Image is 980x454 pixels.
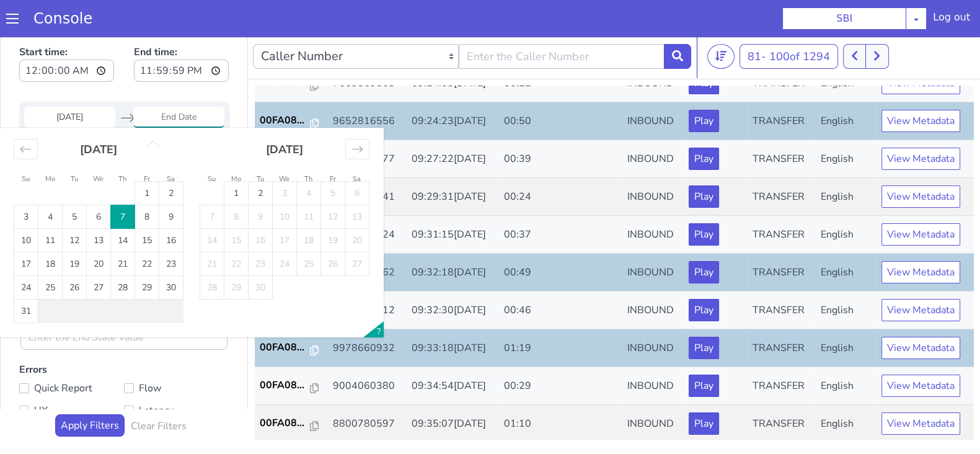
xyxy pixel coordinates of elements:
[407,144,499,182] td: 09:29:31[DATE]
[135,195,159,218] td: Choose Friday, August 15, 2025 as your check-out date. It’s available.
[38,195,63,218] td: Choose Monday, August 11, 2025 as your check-out date. It’s available.
[815,68,876,106] td: English
[881,151,960,174] button: View Metadata
[748,68,815,106] td: TRANSFER
[622,371,684,409] td: INBOUND
[200,242,224,265] td: Not available. Sunday, September 28, 2025
[689,265,719,287] button: Play
[167,140,175,149] small: Sa
[20,291,227,316] input: Enter the End State Value
[739,10,838,35] button: 81- 100of 1294
[622,68,684,106] td: INBOUND
[80,108,117,123] strong: [DATE]
[498,371,622,409] td: 01:10
[815,257,876,295] td: English
[111,218,135,242] td: Choose Thursday, August 21, 2025 as your check-out date. It’s available.
[881,189,960,211] button: View Metadata
[279,140,289,149] small: We
[38,242,63,265] td: Choose Monday, August 25, 2025 as your check-out date. It’s available.
[748,333,815,371] td: TRANSFER
[297,148,321,171] td: Not available. Thursday, September 4, 2025
[622,220,684,257] td: INBOUND
[224,195,249,218] td: Not available. Monday, September 15, 2025
[815,220,876,257] td: English
[498,106,622,144] td: 00:39
[321,195,345,218] td: Not available. Friday, September 19, 2025
[321,218,345,242] td: Not available. Friday, September 26, 2025
[131,386,187,398] h6: Clear Filters
[407,68,499,106] td: 09:24:23[DATE]
[124,345,229,363] label: Flow
[689,76,719,98] button: Play
[815,182,876,220] td: English
[135,242,159,265] td: Choose Friday, August 29, 2025 as your check-out date. It’s available.
[19,7,114,51] label: Start time:
[260,306,311,321] p: 00FA08...
[19,10,107,27] a: Console
[249,171,273,195] td: Not available. Tuesday, September 9, 2025
[345,105,369,125] div: Move forward to switch to the next month.
[14,105,38,125] div: Move backward to switch to the previous month.
[257,140,264,149] small: Tu
[304,140,312,149] small: Th
[19,345,124,363] label: Quick Report
[231,140,241,149] small: Mo
[111,242,135,265] td: Choose Thursday, August 28, 2025 as your check-out date. It’s available.
[224,148,249,171] td: Choose Monday, September 1, 2025 as your check-out date. It’s available.
[459,10,664,35] input: Enter the Caller Number
[260,381,311,396] p: 00FA08...
[224,171,249,195] td: Not available. Monday, September 8, 2025
[208,140,216,149] small: Su
[200,218,224,242] td: Not available. Sunday, September 21, 2025
[159,242,183,265] td: Choose Saturday, August 30, 2025 as your check-out date. It’s available.
[815,333,876,371] td: English
[118,140,126,149] small: Th
[159,171,183,195] td: Choose Saturday, August 9, 2025 as your check-out date. It’s available.
[748,371,815,409] td: TRANSFER
[260,306,323,321] a: 00FA08...
[135,218,159,242] td: Choose Friday, August 22, 2025 as your check-out date. It’s available.
[363,287,384,303] button: Open the keyboard shortcuts panel.
[377,292,381,303] span: ?
[407,220,499,257] td: 09:32:18[DATE]
[881,303,960,325] button: View Metadata
[200,171,224,195] td: Not available. Sunday, September 7, 2025
[144,140,150,149] small: Fr
[63,171,87,195] td: Choose Tuesday, August 5, 2025 as your check-out date. It’s available.
[769,15,830,30] span: 100 of 1294
[273,171,297,195] td: Not available. Wednesday, September 10, 2025
[815,295,876,333] td: English
[19,25,114,48] input: Start time:
[14,218,38,242] td: Choose Sunday, August 17, 2025 as your check-out date. It’s available.
[321,148,345,171] td: Not available. Friday, September 5, 2025
[689,227,719,249] button: Play
[689,113,719,136] button: Play
[815,371,876,409] td: English
[407,182,499,220] td: 09:31:15[DATE]
[345,171,369,195] td: Not available. Saturday, September 13, 2025
[748,144,815,182] td: TRANSFER
[135,148,159,171] td: Choose Friday, August 1, 2025 as your check-out date. It’s available.
[87,242,111,265] td: Choose Wednesday, August 27, 2025 as your check-out date. It’s available.
[260,344,311,358] p: 00FA08...
[297,195,321,218] td: Not available. Thursday, September 18, 2025
[748,220,815,257] td: TRANSFER
[63,195,87,218] td: Choose Tuesday, August 12, 2025 as your check-out date. It’s available.
[622,106,684,144] td: INBOUND
[134,25,229,48] input: End time:
[330,140,336,149] small: Fr
[689,189,719,211] button: Play
[297,171,321,195] td: Not available. Thursday, September 11, 2025
[14,195,38,218] td: Choose Sunday, August 10, 2025 as your check-out date. It’s available.
[260,79,323,94] a: 00FA08...
[260,381,323,396] a: 00FA08...
[71,140,78,149] small: Tu
[38,218,63,242] td: Choose Monday, August 18, 2025 as your check-out date. It’s available.
[498,144,622,182] td: 00:24
[159,195,183,218] td: Choose Saturday, August 16, 2025 as your check-out date. It’s available.
[689,303,719,325] button: Play
[748,295,815,333] td: TRANSFER
[328,295,407,333] td: 9978660932
[321,171,345,195] td: Not available. Friday, September 12, 2025
[328,68,407,106] td: 9652816556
